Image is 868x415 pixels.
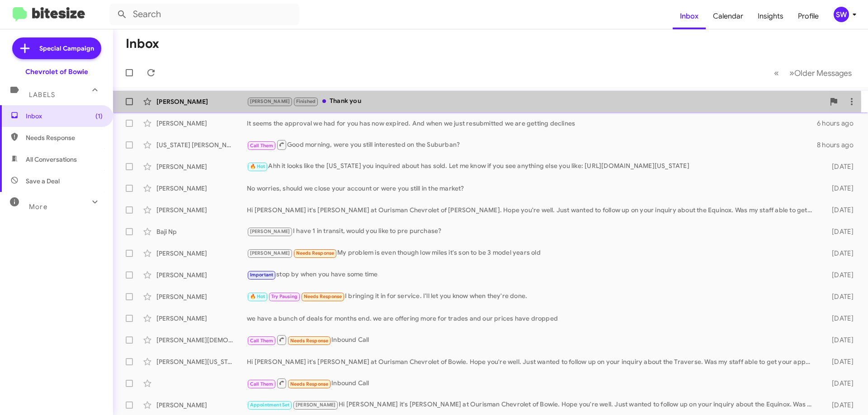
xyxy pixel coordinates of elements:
[156,270,247,280] div: [PERSON_NAME]
[250,250,290,256] span: [PERSON_NAME]
[817,314,861,323] div: [DATE]
[156,357,247,366] div: [PERSON_NAME][US_STATE]
[817,336,861,345] div: [DATE]
[817,162,861,171] div: [DATE]
[247,270,817,280] div: stop by when you have some time
[156,205,247,214] div: [PERSON_NAME]
[817,249,861,258] div: [DATE]
[247,226,817,237] div: I have 1 in transit, would you like to pre purchase?
[26,112,103,121] span: Inbox
[774,67,779,79] span: «
[156,292,247,301] div: [PERSON_NAME]
[156,119,247,128] div: [PERSON_NAME]
[156,184,247,193] div: [PERSON_NAME]
[784,64,857,82] button: Next
[25,67,88,76] div: Chevrolet of Bowie
[156,162,247,171] div: [PERSON_NAME]
[247,184,817,193] div: No worries, should we close your account or were you still in the market?
[250,143,274,149] span: Call Them
[250,228,290,234] span: [PERSON_NAME]
[817,379,861,388] div: [DATE]
[673,3,706,29] a: Inbox
[250,163,265,169] span: 🔥 Hot
[817,227,861,236] div: [DATE]
[247,119,817,128] div: It seems the approval we had for you has now expired. And when we just resubmitted we are getting...
[290,381,329,387] span: Needs Response
[26,177,60,186] span: Save a Deal
[789,67,794,79] span: »
[29,203,47,211] span: More
[791,3,826,29] a: Profile
[834,7,849,22] div: SW
[156,249,247,258] div: [PERSON_NAME]
[817,270,861,280] div: [DATE]
[247,139,817,150] div: Good morning, were you still interested on the Suburban?
[250,338,274,344] span: Call Them
[247,400,817,410] div: Hi [PERSON_NAME] it's [PERSON_NAME] at Ourisman Chevrolet of Bowie. Hope you're well. Just wanted...
[817,184,861,193] div: [DATE]
[12,37,101,59] a: Special Campaign
[296,98,316,104] span: Finished
[250,381,274,387] span: Call Them
[304,294,342,299] span: Needs Response
[247,248,817,258] div: My problem is even though low miles it's son to be 3 model years old
[817,119,861,128] div: 6 hours ago
[126,37,159,51] h1: Inbox
[156,336,247,345] div: [PERSON_NAME][DEMOGRAPHIC_DATA]
[26,155,77,164] span: All Conversations
[247,357,817,366] div: Hi [PERSON_NAME] it's [PERSON_NAME] at Ourisman Chevrolet of Bowie. Hope you're well. Just wanted...
[156,227,247,236] div: Baji Np
[706,3,750,29] a: Calendar
[769,64,784,82] button: Previous
[109,4,299,25] input: Search
[247,378,817,389] div: Inbound Call
[817,357,861,366] div: [DATE]
[247,161,817,172] div: Ahh it looks like the [US_STATE] you inquired about has sold. Let me know if you see anything els...
[29,91,55,99] span: Labels
[296,250,335,256] span: Needs Response
[247,291,817,302] div: I bringing it in for service. I'll let you know when they're done.
[247,314,817,323] div: we have a bunch of deals for months end. we are offering more for trades and our prices have dropped
[296,402,336,408] span: [PERSON_NAME]
[250,402,290,408] span: Appointment Set
[250,98,290,104] span: [PERSON_NAME]
[250,294,265,299] span: 🔥 Hot
[769,64,857,82] nav: Page navigation example
[817,140,861,149] div: 8 hours ago
[95,112,103,121] span: (1)
[156,314,247,323] div: [PERSON_NAME]
[156,140,247,149] div: [US_STATE] [PERSON_NAME]
[817,401,861,410] div: [DATE]
[794,68,852,78] span: Older Messages
[247,334,817,345] div: Inbound Call
[750,3,791,29] a: Insights
[26,133,103,142] span: Needs Response
[290,338,329,344] span: Needs Response
[247,205,817,214] div: Hi [PERSON_NAME] it's [PERSON_NAME] at Ourisman Chevrolet of [PERSON_NAME]. Hope you're well. Jus...
[826,7,858,22] button: SW
[271,294,297,299] span: Try Pausing
[156,401,247,410] div: [PERSON_NAME]
[817,205,861,214] div: [DATE]
[817,292,861,301] div: [DATE]
[247,96,825,107] div: Thank you
[250,272,274,278] span: Important
[156,97,247,106] div: [PERSON_NAME]
[39,44,94,53] span: Special Campaign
